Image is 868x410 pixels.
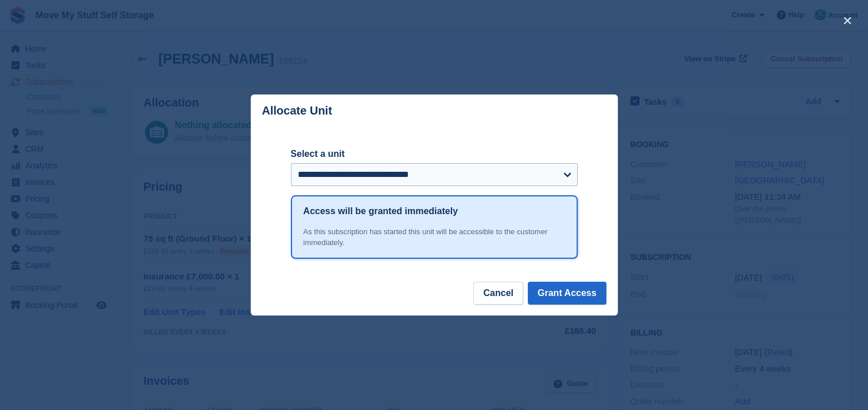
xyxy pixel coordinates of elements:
[303,226,565,249] div: As this subscription has started this unit will be accessible to the customer immediately.
[262,104,332,117] p: Allocate Unit
[291,147,578,161] label: Select a unit
[303,204,458,218] h1: Access will be granted immediately
[473,282,523,305] button: Cancel
[838,11,857,30] button: close
[528,282,606,305] button: Grant Access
